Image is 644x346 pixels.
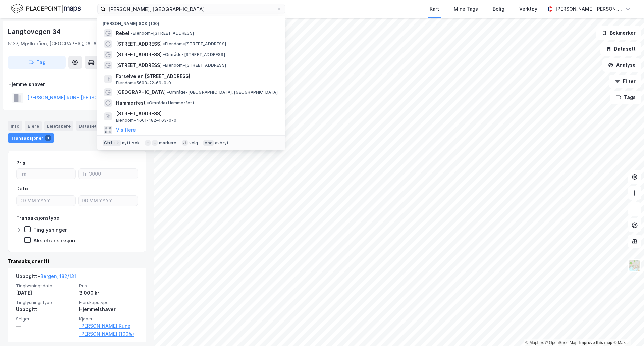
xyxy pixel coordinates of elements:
div: [PERSON_NAME] [PERSON_NAME] [555,5,623,13]
span: • [147,100,149,105]
span: • [163,41,165,46]
span: • [163,63,165,68]
img: Z [628,259,641,272]
input: Søk på adresse, matrikkel, gårdeiere, leietakere eller personer [106,4,277,14]
div: [PERSON_NAME] søk (100) [97,16,285,28]
button: Filter [609,75,641,88]
input: Til 3000 [79,169,138,179]
input: DD.MM.YYYY [17,196,75,206]
span: [STREET_ADDRESS] [116,51,162,59]
div: 1 [45,135,51,141]
span: • [163,52,165,57]
span: [STREET_ADDRESS] [116,61,162,69]
span: • [167,90,169,95]
div: Transaksjoner (1) [8,257,146,265]
div: esc [203,140,214,146]
div: Uoppgitt - [16,272,76,283]
div: Kart [430,5,439,13]
div: Verktøy [519,5,537,13]
span: [GEOGRAPHIC_DATA] [116,88,166,96]
span: Eiendom • 4601-182-463-0-0 [116,118,176,123]
span: Område • Hammerfest [147,100,195,106]
span: [STREET_ADDRESS] [116,110,277,118]
div: 5137, Mjølkeråen, [GEOGRAPHIC_DATA] [8,40,98,48]
div: markere [159,140,176,146]
input: Fra [17,169,75,179]
iframe: Chat Widget [610,314,644,346]
button: Datasett [600,42,641,56]
div: — [16,322,75,330]
div: Dato [16,185,28,193]
div: velg [189,140,198,146]
span: Eiendom • [STREET_ADDRESS] [163,41,226,47]
a: OpenStreetMap [545,340,578,345]
div: Hjemmelshaver [8,80,146,88]
div: Mine Tags [454,5,478,13]
span: Forsølveien [STREET_ADDRESS] [116,72,277,80]
span: Selger [16,316,75,322]
div: nytt søk [122,140,140,146]
a: Bergen, 182/131 [40,273,76,279]
input: DD.MM.YYYY [79,196,138,206]
div: Info [8,121,22,131]
button: Vis flere [116,126,136,134]
span: Hammerfest [116,99,146,107]
div: Transaksjoner [8,133,54,143]
div: avbryt [215,140,229,146]
div: Datasett [76,121,101,131]
span: Pris [79,283,138,289]
span: Kjøper [79,316,138,322]
span: Eiendom • 5603-22-69-0-0 [116,80,171,86]
span: Område • [GEOGRAPHIC_DATA], [GEOGRAPHIC_DATA] [167,90,278,95]
div: Ctrl + k [103,140,121,146]
span: Tinglysningstype [16,300,75,305]
span: Område • [STREET_ADDRESS] [163,52,225,57]
a: [PERSON_NAME] Rune [PERSON_NAME] (100%) [79,322,138,338]
img: logo.f888ab2527a4732fd821a326f86c7f29.svg [11,3,81,15]
div: Hjemmelshaver [79,305,138,313]
div: Eiere [25,121,42,131]
div: 3 000 kr [79,289,138,297]
div: Transaksjonstype [16,214,59,222]
span: [STREET_ADDRESS] [116,40,162,48]
button: Bokmerker [596,26,641,40]
span: Eiendom • [STREET_ADDRESS] [163,63,226,68]
button: Tags [610,91,641,104]
span: Eiendom • [STREET_ADDRESS] [131,31,194,36]
button: Analyse [602,58,641,72]
a: Improve this map [579,340,612,345]
div: Bolig [493,5,504,13]
div: Aksjetransaksjon [33,237,75,244]
span: Eierskapstype [79,300,138,305]
div: Kontrollprogram for chat [610,314,644,346]
span: Tinglysningsdato [16,283,75,289]
button: Tag [8,56,66,69]
div: Uoppgitt [16,305,75,313]
span: • [131,31,133,36]
div: [DATE] [16,289,75,297]
div: Pris [16,159,25,167]
span: Rebel [116,29,129,37]
div: Tinglysninger [33,227,67,233]
div: Langtovegen 34 [8,26,62,37]
a: Mapbox [525,340,544,345]
div: Leietakere [44,121,73,131]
